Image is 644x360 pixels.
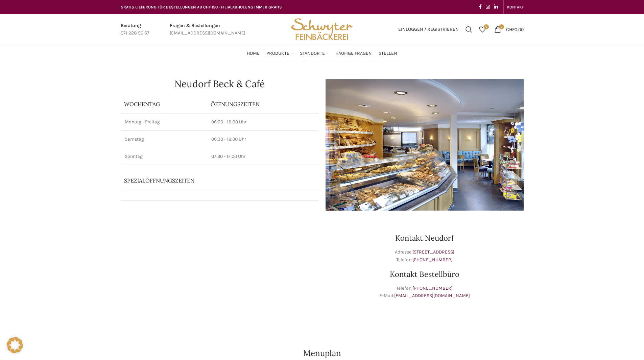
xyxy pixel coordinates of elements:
[326,234,524,242] h3: Kontakt Neudorf
[507,0,524,14] a: KONTAKT
[211,119,315,125] p: 06:30 - 18:30 Uhr
[491,23,527,36] a: 0 CHF0.00
[335,50,372,57] span: Häufige Fragen
[121,79,319,89] h1: Neudorf Beck & Café
[125,119,203,125] p: Montag - Freitag
[300,50,325,57] span: Standorte
[326,270,524,278] h3: Kontakt Bestellbüro
[412,285,453,291] a: [PHONE_NUMBER]
[507,5,524,9] span: KONTAKT
[476,23,489,36] a: 0
[121,349,524,357] h2: Menuplan
[395,23,462,36] a: Einloggen / Registrieren
[326,248,524,264] p: Adresse: Telefon:
[300,47,329,60] a: Standorte
[247,50,260,57] span: Home
[335,47,372,60] a: Häufige Fragen
[289,26,355,32] a: Site logo
[124,177,296,184] p: Spezialöffnungszeiten
[266,50,289,57] span: Produkte
[211,100,315,108] p: ÖFFNUNGSZEITEN
[506,26,524,32] bdi: 0.00
[379,50,397,57] span: Stellen
[125,153,203,160] p: Sonntag
[247,47,260,60] a: Home
[504,0,527,14] div: Secondary navigation
[492,2,500,12] a: Linkedin social link
[326,285,524,300] p: Telefon: E-Mail:
[121,22,149,37] a: Infobox link
[484,24,489,29] span: 0
[289,14,355,45] img: Bäckerei Schwyter
[125,136,203,143] p: Samstag
[266,47,293,60] a: Produkte
[398,27,459,32] span: Einloggen / Registrieren
[499,24,504,29] span: 0
[121,5,282,9] span: GRATIS LIEFERUNG FÜR BESTELLUNGEN AB CHF 150 - FILIALABHOLUNG IMMER GRATIS
[211,153,315,160] p: 07:30 - 17:00 Uhr
[170,22,245,37] a: Infobox link
[412,249,454,255] a: [STREET_ADDRESS]
[412,257,453,263] a: [PHONE_NUMBER]
[124,100,204,108] p: Wochentag
[506,26,515,32] span: CHF
[117,47,527,60] div: Main navigation
[394,293,470,298] a: [EMAIL_ADDRESS][DOMAIN_NAME]
[476,23,489,36] div: Meine Wunschliste
[379,47,397,60] a: Stellen
[462,23,476,36] a: Suchen
[477,2,484,12] a: Facebook social link
[484,2,492,12] a: Instagram social link
[211,136,315,143] p: 06:30 - 16:30 Uhr
[121,217,319,319] iframe: schwyter martinsbruggstrasse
